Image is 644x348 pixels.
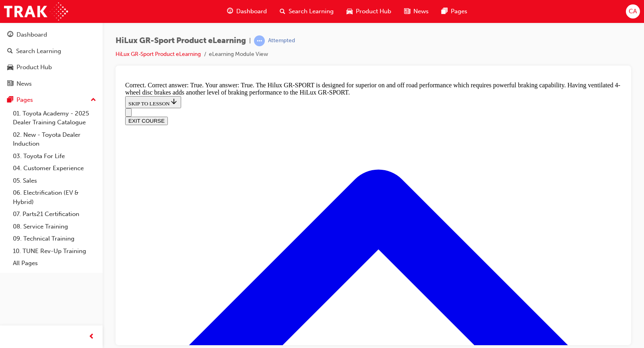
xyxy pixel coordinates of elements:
nav: Navigation menu [3,30,500,47]
span: guage-icon [7,31,13,39]
div: Dashboard [17,30,47,39]
img: Trak [4,2,68,21]
a: 06. Electrification (EV & Hybrid) [10,187,99,208]
a: Search Learning [3,44,99,59]
span: news-icon [7,80,13,88]
button: DashboardSearch LearningProduct HubNews [3,26,99,93]
a: pages-iconPages [435,3,474,20]
span: news-icon [404,6,410,16]
span: | [249,36,251,45]
span: pages-icon [7,97,13,104]
span: Dashboard [236,7,267,16]
span: SKIP TO LESSON [6,22,56,28]
button: Open navigation menu [3,30,10,38]
button: EXIT COURSE [3,38,46,47]
span: search-icon [280,6,285,16]
span: HiLux GR-Sport Product eLearning [116,36,246,45]
a: Product Hub [3,60,99,75]
div: News [17,79,32,89]
span: Product Hub [356,7,391,16]
a: news-iconNews [398,3,435,20]
a: 02. New - Toyota Dealer Induction [10,129,99,150]
a: 05. Sales [10,175,99,187]
a: All Pages [10,257,99,270]
div: Product Hub [17,63,52,72]
a: HiLux GR-Sport Product eLearning [116,51,201,58]
span: guage-icon [227,6,233,16]
span: car-icon [7,64,13,71]
span: CA [629,7,637,16]
div: Search Learning [16,47,61,56]
span: prev-icon [89,332,95,342]
span: Search Learning [289,7,334,16]
li: eLearning Module View [209,50,268,59]
button: SKIP TO LESSON [3,18,59,30]
a: 07. Parts21 Certification [10,208,99,220]
a: 10. TUNE Rev-Up Training [10,245,99,257]
span: search-icon [7,48,13,55]
button: Pages [3,93,99,107]
a: search-iconSearch Learning [273,3,340,20]
div: Pages [17,95,33,105]
button: CA [626,4,640,19]
div: Correct. Correct answer: True. Your answer: True. The Hilux GR-SPORT is designed for superior on ... [3,3,500,18]
div: Attempted [268,37,295,45]
span: learningRecordVerb_ATTEMPT-icon [254,35,265,46]
a: guage-iconDashboard [221,3,273,20]
span: up-icon [91,95,96,105]
a: 08. Service Training [10,220,99,233]
span: car-icon [347,6,353,16]
a: 04. Customer Experience [10,162,99,175]
a: car-iconProduct Hub [340,3,398,20]
span: pages-icon [442,6,448,16]
a: 03. Toyota For Life [10,150,99,163]
span: Pages [451,7,467,16]
a: News [3,76,99,91]
a: 09. Technical Training [10,233,99,245]
span: News [413,7,429,16]
a: Dashboard [3,27,99,42]
a: 01. Toyota Academy - 2025 Dealer Training Catalogue [10,107,99,129]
